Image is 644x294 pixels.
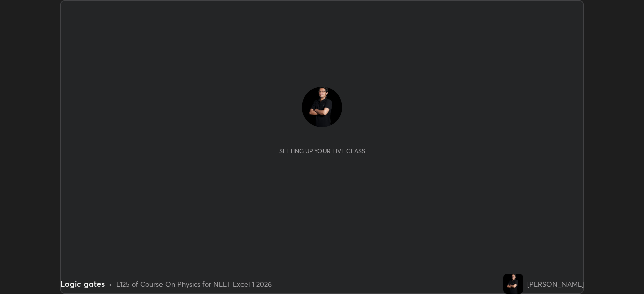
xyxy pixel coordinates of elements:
div: L125 of Course On Physics for NEET Excel 1 2026 [116,279,272,289]
div: Setting up your live class [279,147,365,155]
div: • [109,279,112,289]
img: 40cbeb4c3a5c4ff3bcc3c6587ae1c9d7.jpg [503,274,523,294]
div: [PERSON_NAME] [527,279,584,289]
img: 40cbeb4c3a5c4ff3bcc3c6587ae1c9d7.jpg [302,87,342,127]
div: Logic gates [60,278,105,290]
